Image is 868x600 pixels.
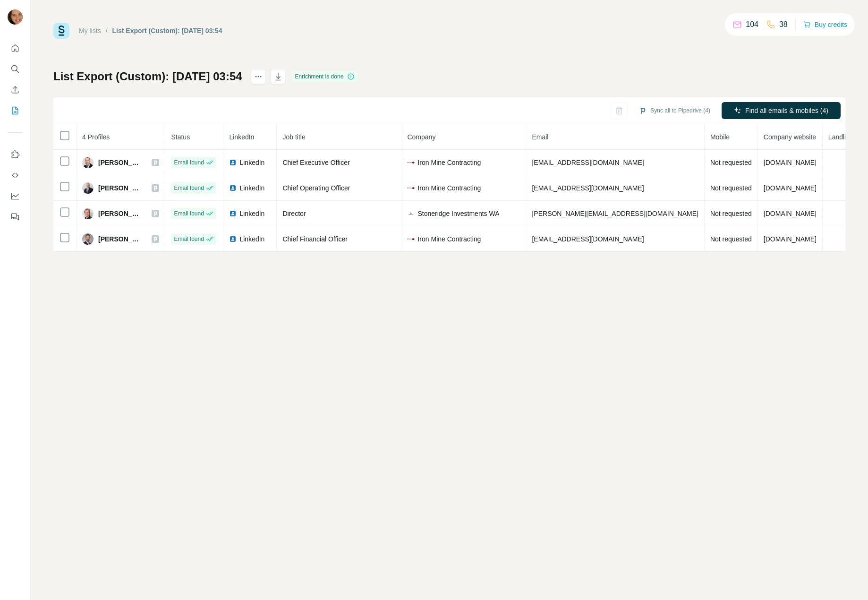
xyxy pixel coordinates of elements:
span: Iron Mine Contracting [417,158,481,167]
span: Mobile [710,133,730,141]
img: company-logo [407,159,415,166]
span: LinkedIn [239,158,264,167]
h1: List Export (Custom): [DATE] 03:54 [53,69,242,84]
span: LinkedIn [239,209,264,218]
span: [PERSON_NAME] [98,209,142,218]
button: Sync all to Pipedrive (4) [632,103,717,118]
span: Iron Mine Contracting [417,183,481,193]
img: company-logo [407,210,415,217]
span: Landline [828,133,853,141]
button: Use Surfe on LinkedIn [8,146,23,163]
div: List Export (Custom): [DATE] 03:54 [112,26,222,35]
span: LinkedIn [239,234,264,244]
button: Use Surfe API [8,167,23,184]
button: Enrich CSV [8,81,23,98]
span: Chief Operating Officer [282,184,350,192]
a: My lists [79,27,101,34]
span: [PERSON_NAME][EMAIL_ADDRESS][DOMAIN_NAME] [532,210,698,217]
p: 104 [746,19,758,30]
span: Email [532,133,548,141]
img: LinkedIn logo [229,184,237,192]
span: 4 Profiles [82,133,110,141]
span: Company [407,133,435,141]
span: Email found [174,235,204,243]
img: Avatar [82,157,94,168]
li: / [106,26,108,35]
div: Enrichment is done [292,71,358,82]
button: My lists [8,102,23,119]
img: company-logo [407,184,415,192]
p: 38 [779,19,788,30]
button: Find all emails & mobiles (4) [722,102,841,119]
img: company-logo [407,235,415,243]
button: Buy credits [803,18,847,31]
span: [EMAIL_ADDRESS][DOMAIN_NAME] [532,235,644,243]
span: LinkedIn [229,133,254,141]
span: Job title [282,133,305,141]
span: Not requested [710,184,752,192]
span: Status [171,133,190,141]
span: [DOMAIN_NAME] [764,159,817,166]
button: actions [251,69,266,84]
button: Search [8,60,23,77]
span: [PERSON_NAME] [98,183,142,193]
img: Avatar [8,9,23,25]
button: Quick start [8,40,23,57]
img: LinkedIn logo [229,159,237,166]
button: Feedback [8,208,23,225]
img: Avatar [82,182,94,194]
span: Chief Executive Officer [282,159,349,166]
span: Company website [764,133,816,141]
img: Surfe Logo [53,23,69,39]
span: Not requested [710,159,752,166]
span: Email found [174,158,204,167]
span: [PERSON_NAME] [98,158,142,167]
span: LinkedIn [239,183,264,193]
img: LinkedIn logo [229,235,237,243]
span: Director [282,210,306,217]
img: LinkedIn logo [229,210,237,217]
span: [DOMAIN_NAME] [764,235,817,243]
img: Avatar [82,208,94,219]
span: Stoneridge Investments WA [417,209,499,218]
span: [EMAIL_ADDRESS][DOMAIN_NAME] [532,184,644,192]
span: Email found [174,209,204,218]
span: Find all emails & mobiles (4) [745,106,828,115]
span: [DOMAIN_NAME] [764,210,817,217]
span: [EMAIL_ADDRESS][DOMAIN_NAME] [532,159,644,166]
span: [DOMAIN_NAME] [764,184,817,192]
span: Chief Financial Officer [282,235,347,243]
span: Not requested [710,210,752,217]
button: Dashboard [8,188,23,205]
span: Iron Mine Contracting [417,234,481,244]
img: Avatar [82,233,94,245]
span: [PERSON_NAME] [98,234,142,244]
span: Email found [174,184,204,192]
span: Not requested [710,235,752,243]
